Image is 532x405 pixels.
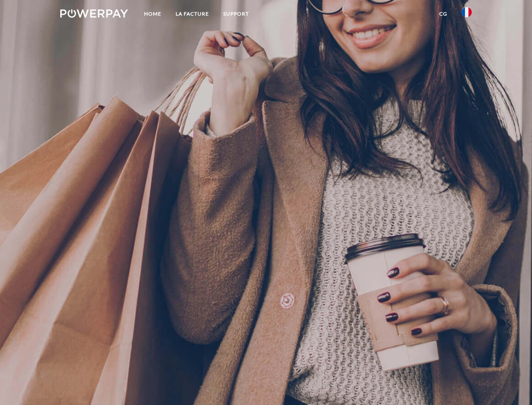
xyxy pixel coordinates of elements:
[432,6,454,22] a: CG
[60,9,128,18] img: logo-powerpay-white.svg
[216,6,256,22] a: Support
[168,6,216,22] a: LA FACTURE
[462,7,472,17] img: fr
[137,6,168,22] a: Home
